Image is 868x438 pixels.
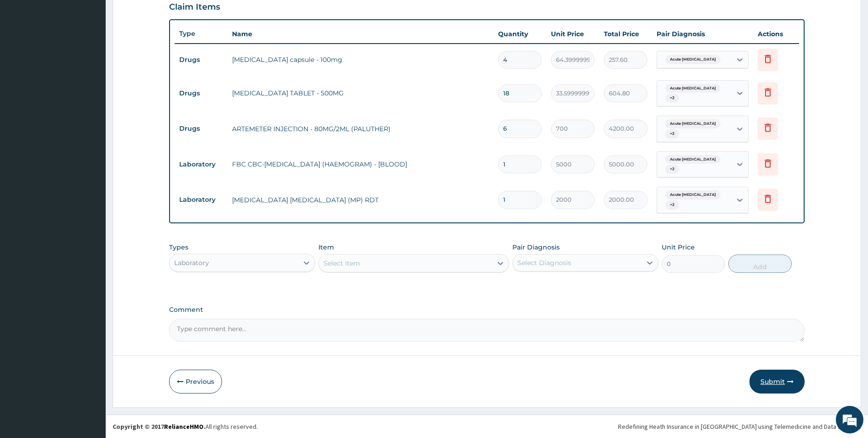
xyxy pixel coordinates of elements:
div: Select Item [323,259,360,268]
td: ARTEMETER INJECTION - 80MG/2ML (PALUTHER) [227,120,494,138]
span: Acute [MEDICAL_DATA] [665,84,720,93]
td: Drugs [175,85,227,102]
td: FBC CBC-[MEDICAL_DATA] (HAEMOGRAM) - [BLOOD] [227,155,494,173]
th: Actions [753,25,799,43]
label: Types [169,244,188,251]
button: Add [728,255,792,273]
span: We're online! [53,116,127,208]
h3: Claim Items [169,2,220,12]
div: Laboratory [174,258,209,267]
span: Acute [MEDICAL_DATA] [665,155,720,164]
button: Submit [749,370,805,394]
footer: All rights reserved. [106,415,868,438]
span: + 2 [665,129,679,139]
div: Chat with us now [48,51,154,63]
strong: Copyright © 2017 . [113,422,205,431]
span: + 2 [665,94,679,103]
label: Unit Price [662,243,695,252]
div: Select Diagnosis [517,258,571,267]
td: [MEDICAL_DATA] [MEDICAL_DATA] (MP) RDT [227,191,494,209]
label: Comment [169,306,805,314]
td: Drugs [175,51,227,68]
textarea: Type your message and hit 'Enter' [5,250,175,283]
span: + 2 [665,165,679,174]
span: Acute [MEDICAL_DATA] [665,55,720,64]
label: Item [318,243,334,252]
th: Name [227,25,494,43]
label: Pair Diagnosis [512,243,560,252]
td: Laboratory [175,156,227,173]
img: d_794563401_company_1708531726252_794563401 [17,46,37,69]
a: RelianceHMO [164,422,204,431]
td: Drugs [175,120,227,137]
div: Redefining Heath Insurance in [GEOGRAPHIC_DATA] using Telemedicine and Data Science! [618,422,861,431]
th: Quantity [494,25,546,43]
th: Pair Diagnosis [652,25,753,43]
td: [MEDICAL_DATA] capsule - 100mg [227,50,494,69]
span: Acute [MEDICAL_DATA] [665,119,720,128]
span: + 2 [665,200,679,210]
th: Total Price [599,25,652,43]
td: [MEDICAL_DATA] TABLET - 500MG [227,84,494,102]
span: Acute [MEDICAL_DATA] [665,190,720,200]
td: Laboratory [175,191,227,208]
th: Type [175,25,227,42]
button: Previous [169,370,222,394]
th: Unit Price [546,25,599,43]
div: Minimize live chat window [151,5,173,27]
